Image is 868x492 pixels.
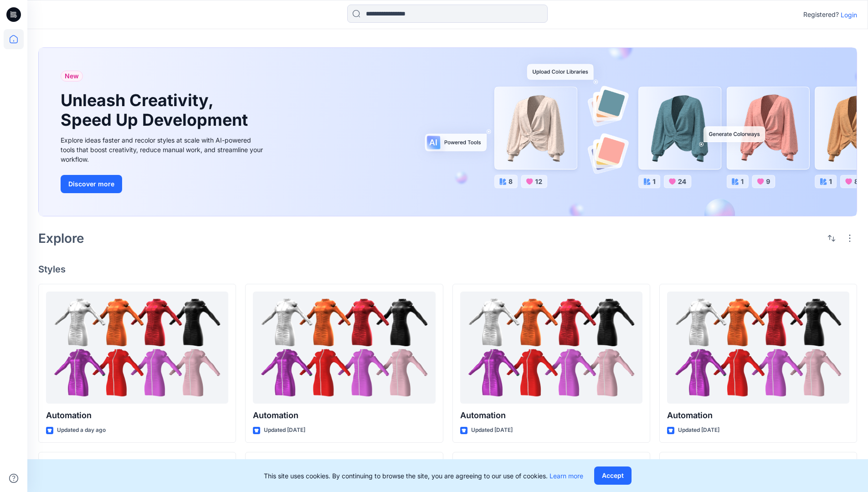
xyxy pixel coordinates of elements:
[667,292,849,404] a: Automation
[471,425,513,435] p: Updated [DATE]
[678,425,719,435] p: Updated [DATE]
[38,264,857,275] h4: Styles
[65,71,79,82] span: New
[61,91,252,130] h1: Unleash Creativity, Speed Up Development
[46,292,228,404] a: Automation
[38,231,84,246] h2: Explore
[841,10,857,20] p: Login
[61,135,266,164] div: Explore ideas faster and recolor styles at scale with AI-powered tools that boost creativity, red...
[550,472,583,480] a: Learn more
[61,175,266,193] a: Discover more
[667,409,849,422] p: Automation
[264,425,305,435] p: Updated [DATE]
[594,466,632,485] button: Accept
[460,292,642,404] a: Automation
[57,425,106,435] p: Updated a day ago
[460,409,642,422] p: Automation
[264,471,583,481] p: This site uses cookies. By continuing to browse the site, you are agreeing to our use of cookies.
[803,9,839,20] p: Registered?
[253,409,435,422] p: Automation
[61,175,122,193] button: Discover more
[46,409,228,422] p: Automation
[253,292,435,404] a: Automation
